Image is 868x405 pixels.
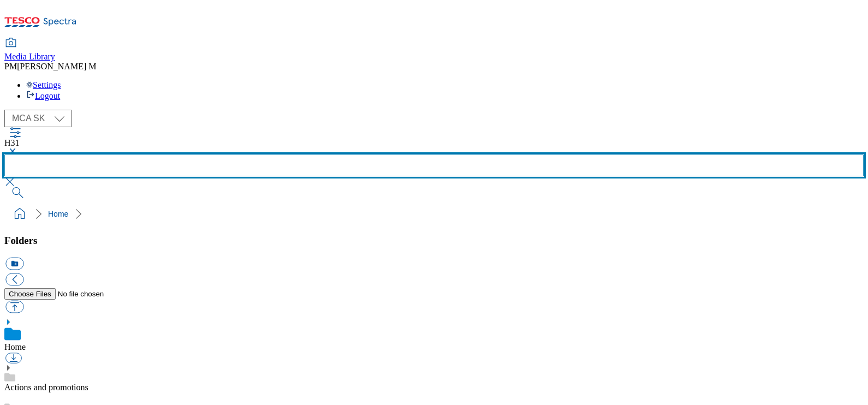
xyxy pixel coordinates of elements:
[26,91,60,100] a: Logout
[4,62,17,71] span: PM
[4,235,864,247] h3: Folders
[4,138,20,147] span: H31
[4,342,26,352] a: Home
[48,210,68,218] a: Home
[4,204,864,224] nav: breadcrumb
[11,205,28,223] a: home
[4,52,55,61] span: Media Library
[26,80,61,90] a: Settings
[4,39,55,62] a: Media Library
[17,62,96,71] span: [PERSON_NAME] M
[4,383,88,392] a: Actions and promotions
